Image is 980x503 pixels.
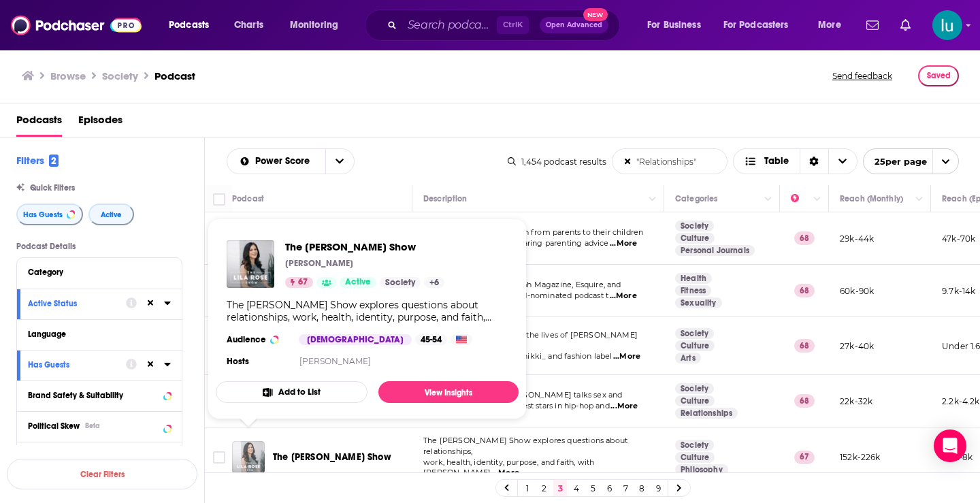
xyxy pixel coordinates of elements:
a: 4 [570,480,583,496]
a: 2 [537,480,551,496]
span: More [818,16,841,35]
span: Extraordinary letters written from parents to their children [423,227,643,237]
a: 7 [619,480,632,496]
button: Political SkewBeta [28,417,171,434]
span: ...More [610,238,637,249]
button: Active Status [28,295,126,312]
span: Power Score [255,157,314,166]
div: Has Guests [28,360,117,370]
a: Charts [225,14,272,36]
span: work, health, identity, purpose, and faith, with [PERSON_NAME] [423,457,594,478]
span: For Podcasters [723,16,789,35]
button: Choose View [733,148,857,174]
span: Saved [927,71,951,80]
button: Column Actions [760,191,777,208]
div: Description [423,191,467,207]
a: Culture [675,340,715,351]
h1: Society [102,69,138,82]
a: The Lila Rose Show [285,240,444,253]
div: [DEMOGRAPHIC_DATA] [299,334,412,345]
a: The [PERSON_NAME] Show [273,451,391,464]
p: 67 [794,451,815,464]
button: Column Actions [809,191,826,208]
div: Active Status [28,299,117,308]
a: Active [340,277,376,288]
span: Table [764,157,789,166]
h2: Choose List sort [227,148,355,174]
button: Has Guests [16,204,83,225]
span: The [PERSON_NAME] Show [273,451,391,463]
button: Column Actions [911,191,928,208]
span: ...More [610,401,638,412]
div: Category [28,267,162,277]
span: ...More [613,351,640,362]
a: 1 [521,480,534,496]
button: open menu [325,149,354,174]
a: 9 [651,480,665,496]
a: 3 [553,480,567,496]
p: Podcast Details [16,242,182,251]
div: The [PERSON_NAME] Show explores questions about relationships, work, health, identity, purpose, a... [227,299,508,323]
span: Quick Filters [30,183,75,193]
a: Episodes [78,109,122,137]
button: Add to List [216,381,367,403]
div: Search podcasts, credits, & more... [378,10,633,41]
span: Happy Hour takes you into the lives of [PERSON_NAME] and [PERSON_NAME], the [423,330,638,351]
img: User Profile [932,10,962,40]
a: Fitness [675,285,711,296]
button: Has Guests [28,356,126,373]
h2: Filters [16,154,59,167]
button: Show profile menu [932,10,962,40]
button: open menu [638,14,718,36]
p: 152k-226k [840,451,881,463]
div: Beta [85,421,100,430]
div: Categories [675,191,717,207]
span: Political Skew [28,421,80,431]
span: Logged in as lusodano [932,10,962,40]
button: Open AdvancedNew [540,17,608,33]
p: 9.7k-14k [942,285,975,297]
a: Culture [675,233,715,244]
span: Has Guests [23,211,63,218]
img: The Lila Rose Show [227,240,274,288]
a: Personal Journals [675,245,755,256]
div: Reach (Monthly) [840,191,903,207]
p: 60k-90k [840,285,874,297]
img: Podchaser - Follow, Share and Rate Podcasts [11,12,142,38]
p: [PERSON_NAME] [285,258,353,269]
a: Society [675,328,714,339]
button: Brand Safety & Suitability [28,387,171,404]
img: The Lila Rose Show [232,441,265,474]
button: Column Actions [644,191,661,208]
p: 27k-40k [840,340,874,352]
button: open menu [280,14,356,36]
a: Philosophy [675,464,728,475]
button: Show More [17,442,182,472]
div: Open Intercom Messenger [934,429,966,462]
span: The [PERSON_NAME] Show explores questions about relationships, [423,436,627,456]
span: Ctrl K [497,16,529,34]
a: Show notifications dropdown [895,14,916,37]
span: Active [101,211,122,218]
button: Active [88,204,134,225]
span: 25 per page [864,151,927,172]
span: Podcasts [16,109,62,137]
a: 6 [602,480,616,496]
div: Brand Safety & Suitability [28,391,159,400]
button: open menu [227,157,325,166]
span: with [PERSON_NAME]. Sharing parenting advice [423,238,609,248]
div: Language [28,329,162,339]
h3: Podcast [154,69,195,82]
p: 22k-32k [840,395,872,407]
a: Society [675,221,714,231]
p: 29k-44k [840,233,874,244]
a: Culture [675,452,715,463]
button: Language [28,325,171,342]
p: 2.2k-4.2k [942,395,980,407]
p: 68 [794,231,815,245]
div: Podcast [232,191,264,207]
a: 67 [285,277,313,288]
